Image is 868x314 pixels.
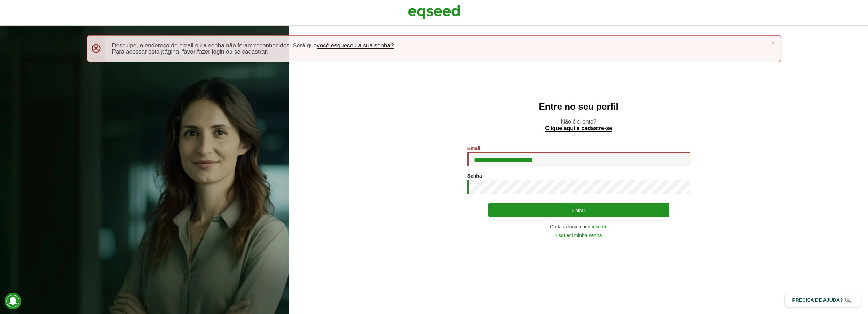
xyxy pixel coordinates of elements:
[317,42,394,49] a: você esqueceu a sua senha?
[771,39,775,46] a: ×
[488,203,669,217] button: Entrar
[545,126,612,132] a: Clique aqui e cadastre-se
[555,233,602,238] a: Esqueci minha senha
[112,49,766,55] li: Para acessar esta página, favor fazer login ou se cadastrar.
[408,3,460,21] img: EqSeed Logo
[467,146,480,151] label: Email
[303,102,854,112] h2: Entre no seu perfil
[303,118,854,132] p: Não é cliente?
[467,173,482,178] label: Senha
[467,224,690,229] div: Ou faça login com
[112,42,766,49] li: Desculpe, o endereço de email ou a senha não foram reconhecidos. Será que
[589,224,608,229] a: LinkedIn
